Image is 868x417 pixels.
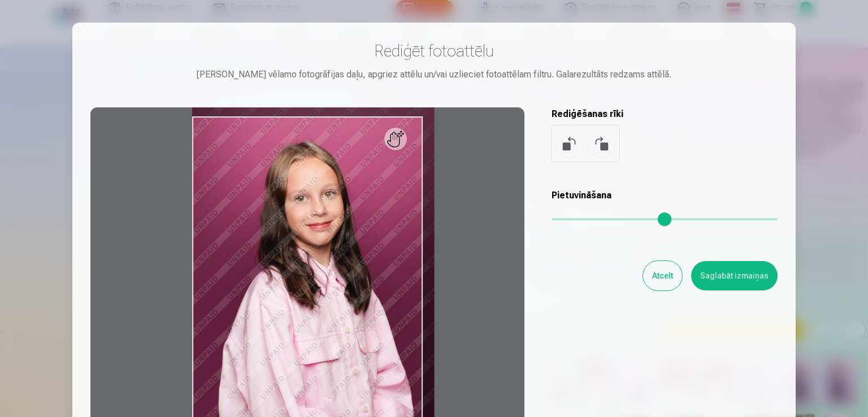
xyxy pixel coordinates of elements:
div: [PERSON_NAME] vēlamo fotogrāfijas daļu, apgriez attēlu un/vai uzlieciet fotoattēlam filtru. Galar... [90,68,778,81]
h5: Pietuvināšana [552,189,778,202]
button: Atcelt [643,261,682,290]
button: Saglabāt izmaiņas [691,261,778,290]
h5: Rediģēšanas rīki [552,107,778,121]
h3: Rediģēt fotoattēlu [90,41,778,61]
